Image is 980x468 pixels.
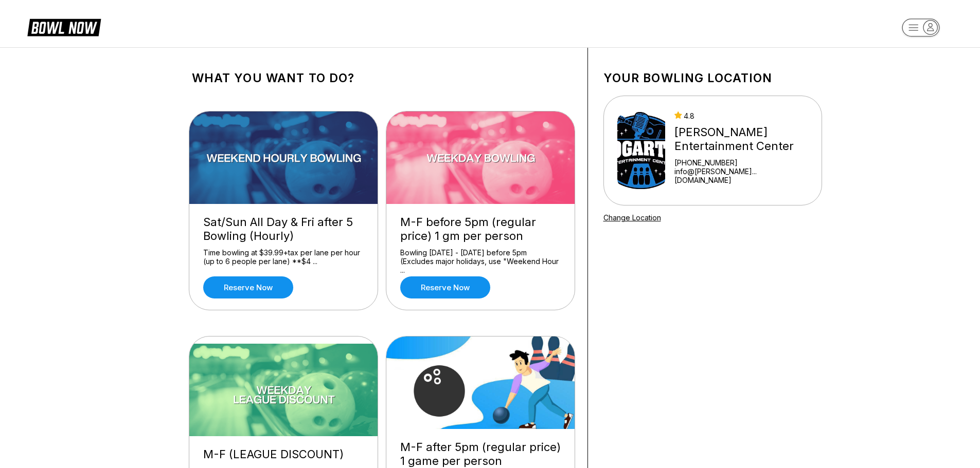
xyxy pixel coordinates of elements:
a: info@[PERSON_NAME]...[DOMAIN_NAME] [674,167,808,184]
img: M-F before 5pm (regular price) 1 gm per person [386,111,576,204]
div: Sat/Sun All Day & Fri after 5 Bowling (Hourly) [203,215,364,243]
img: Sat/Sun All Day & Fri after 5 Bowling (Hourly) [189,111,379,204]
div: 4.8 [674,111,808,120]
div: M-F (LEAGUE DISCOUNT) [203,447,364,461]
div: [PERSON_NAME] Entertainment Center [674,125,808,153]
a: Change Location [603,213,661,222]
a: Reserve now [400,276,490,298]
div: Bowling [DATE] - [DATE] before 5pm (Excludes major holidays, use "Weekend Hour ... [400,248,561,266]
img: Bogart's Entertainment Center [617,112,665,189]
img: M-F (LEAGUE DISCOUNT) [189,344,379,436]
img: M-F after 5pm (regular price) 1 game per person [386,336,576,429]
div: [PHONE_NUMBER] [674,158,808,167]
div: M-F before 5pm (regular price) 1 gm per person [400,215,561,243]
h1: Your bowling location [603,71,822,85]
a: Reserve now [203,276,293,298]
div: Time bowling at $39.99+tax per lane per hour (up to 6 people per lane) **$4 ... [203,248,364,266]
h1: What you want to do? [192,71,572,85]
div: M-F after 5pm (regular price) 1 game per person [400,440,561,468]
